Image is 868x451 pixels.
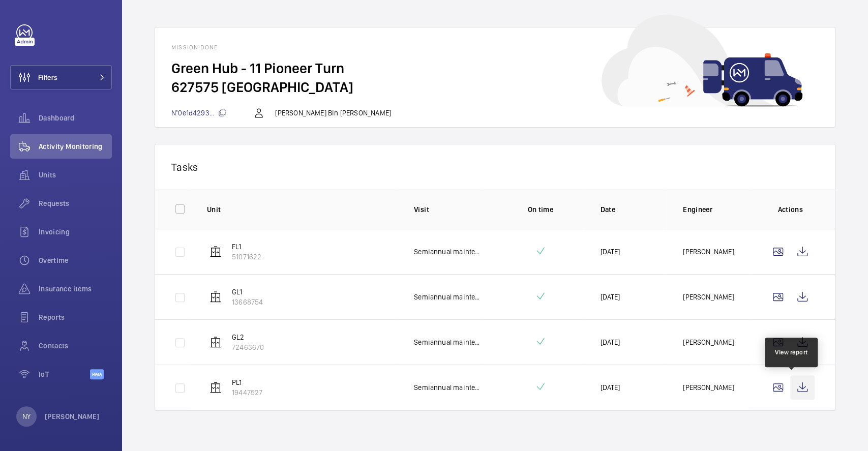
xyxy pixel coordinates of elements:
[232,342,264,352] p: 72463670
[683,292,734,302] p: [PERSON_NAME]
[171,44,819,51] h1: Mission done
[39,255,112,265] span: Overtime
[497,204,584,215] p: On time
[171,109,226,117] span: N°0e1d4293...
[232,252,261,262] p: 51071622
[39,312,112,322] span: Reports
[414,204,481,215] p: Visit
[209,381,222,394] img: elevator.svg
[232,297,263,307] p: 13668754
[39,369,90,379] span: IoT
[683,382,734,393] p: [PERSON_NAME]
[209,291,222,303] img: elevator.svg
[683,337,734,347] p: [PERSON_NAME]
[600,247,620,257] p: [DATE]
[600,382,620,393] p: [DATE]
[775,348,808,357] div: View report
[39,284,112,294] span: Insurance items
[414,247,481,257] p: Semiannual maintenance
[39,227,112,237] span: Invoicing
[39,141,112,152] span: Activity Monitoring
[414,292,481,302] p: Semiannual maintenance
[90,369,104,379] span: Beta
[232,377,262,387] p: PL1
[683,204,750,215] p: Engineer
[232,242,261,252] p: FL1
[766,204,815,215] p: Actions
[275,108,391,118] p: [PERSON_NAME] Bin [PERSON_NAME]
[600,204,667,215] p: Date
[39,113,112,123] span: Dashboard
[39,341,112,351] span: Contacts
[171,59,819,78] h2: Green Hub - 11 Pioneer Turn
[38,72,57,82] span: Filters
[232,332,264,342] p: GL2
[600,292,620,302] p: [DATE]
[39,170,112,180] span: Units
[232,287,263,297] p: GL1
[600,337,620,347] p: [DATE]
[414,382,481,393] p: Semiannual maintenance
[171,161,819,173] p: Tasks
[414,337,481,347] p: Semiannual maintenance
[171,78,819,97] h2: 627575 [GEOGRAPHIC_DATA]
[207,204,398,215] p: Unit
[209,336,222,348] img: elevator.svg
[45,411,100,422] p: [PERSON_NAME]
[39,198,112,208] span: Requests
[209,246,222,258] img: elevator.svg
[22,411,31,422] p: NY
[10,65,112,89] button: Filters
[602,15,802,107] img: car delivery
[683,247,734,257] p: [PERSON_NAME]
[232,387,262,398] p: 19447527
